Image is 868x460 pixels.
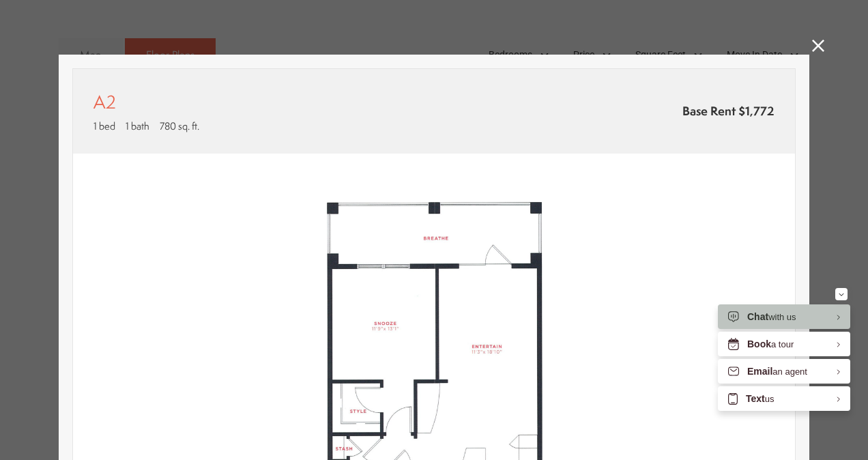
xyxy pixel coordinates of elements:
[93,89,116,115] p: A2
[126,119,149,133] span: 1 bath
[160,119,199,133] span: 780 sq. ft.
[93,119,115,133] span: 1 bed
[682,102,775,119] span: Base Rent $1,772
